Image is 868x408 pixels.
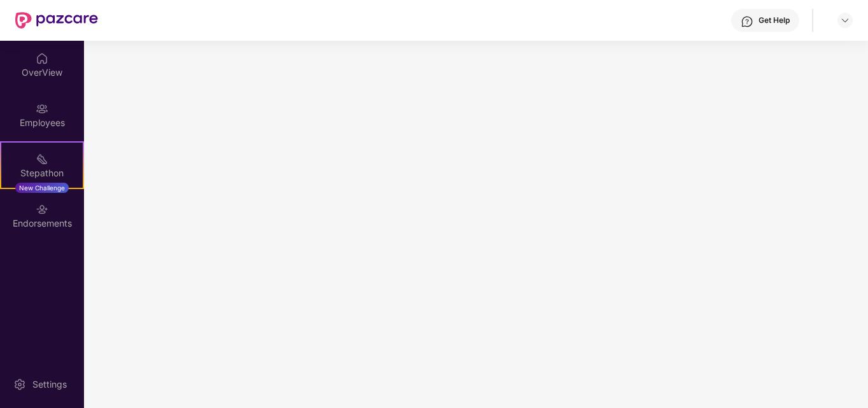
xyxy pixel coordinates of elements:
[1,167,83,179] div: Stepathon
[36,203,48,216] img: svg+xml;base64,PHN2ZyBpZD0iRW5kb3JzZW1lbnRzIiB4bWxucz0iaHR0cDovL3d3dy53My5vcmcvMjAwMC9zdmciIHdpZH...
[15,183,69,193] div: New Challenge
[29,378,71,391] div: Settings
[15,12,98,29] img: New Pazcare Logo
[36,153,48,165] img: svg+xml;base64,PHN2ZyB4bWxucz0iaHR0cDovL3d3dy53My5vcmcvMjAwMC9zdmciIHdpZHRoPSIyMSIgaGVpZ2h0PSIyMC...
[36,102,48,115] img: svg+xml;base64,PHN2ZyBpZD0iRW1wbG95ZWVzIiB4bWxucz0iaHR0cDovL3d3dy53My5vcmcvMjAwMC9zdmciIHdpZHRoPS...
[759,15,790,25] div: Get Help
[36,52,48,65] img: svg+xml;base64,PHN2ZyBpZD0iSG9tZSIgeG1sbnM9Imh0dHA6Ly93d3cudzMub3JnLzIwMDAvc3ZnIiB3aWR0aD0iMjAiIG...
[13,378,26,391] img: svg+xml;base64,PHN2ZyBpZD0iU2V0dGluZy0yMHgyMCIgeG1sbnM9Imh0dHA6Ly93d3cudzMub3JnLzIwMDAvc3ZnIiB3aW...
[741,15,753,28] img: svg+xml;base64,PHN2ZyBpZD0iSGVscC0zMngzMiIgeG1sbnM9Imh0dHA6Ly93d3cudzMub3JnLzIwMDAvc3ZnIiB3aWR0aD...
[840,15,850,25] img: svg+xml;base64,PHN2ZyBpZD0iRHJvcGRvd24tMzJ4MzIiIHhtbG5zPSJodHRwOi8vd3d3LnczLm9yZy8yMDAwL3N2ZyIgd2...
